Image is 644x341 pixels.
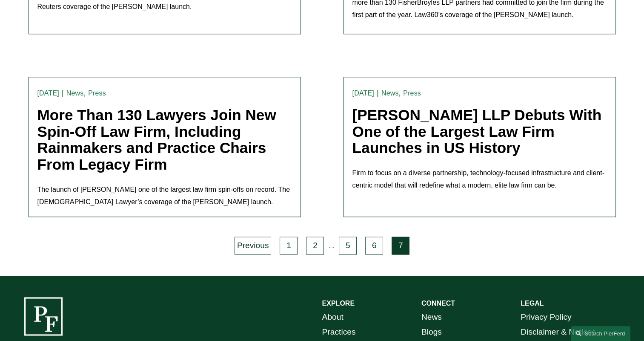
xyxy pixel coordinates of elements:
[365,237,383,254] a: 6
[521,300,544,307] strong: LEGAL
[235,237,272,254] a: Previous
[37,90,59,97] time: [DATE]
[339,237,357,254] a: 5
[83,88,86,97] span: ,
[571,326,630,341] a: Search this site
[352,90,374,97] time: [DATE]
[421,310,442,325] a: News
[322,300,355,307] strong: EXPLORE
[398,88,401,97] span: ,
[352,167,607,192] p: Firm to focus on a diverse partnership, technology-focused infrastructure and client-centric mode...
[37,107,276,173] a: More Than 130 Lawyers Join New Spin-Off Law Firm, Including Rainmakers and Practice Chairs From L...
[421,300,455,307] strong: CONNECT
[66,90,84,97] a: News
[381,90,399,97] a: News
[521,325,596,340] a: Disclaimer & Notices
[352,107,602,156] a: [PERSON_NAME] LLP Debuts With One of the Largest Law Firm Launches in US History
[403,90,421,97] a: Press
[421,325,442,340] a: Blogs
[322,310,343,325] a: About
[306,237,324,254] a: 2
[521,310,571,325] a: Privacy Policy
[322,325,356,340] a: Practices
[280,237,298,254] a: 1
[37,1,292,13] p: Reuters coverage of the [PERSON_NAME] launch.
[392,237,409,254] a: 7
[37,184,292,208] p: The launch of [PERSON_NAME] one of the largest law firm spin-offs on record. The [DEMOGRAPHIC_DAT...
[88,90,106,97] a: Press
